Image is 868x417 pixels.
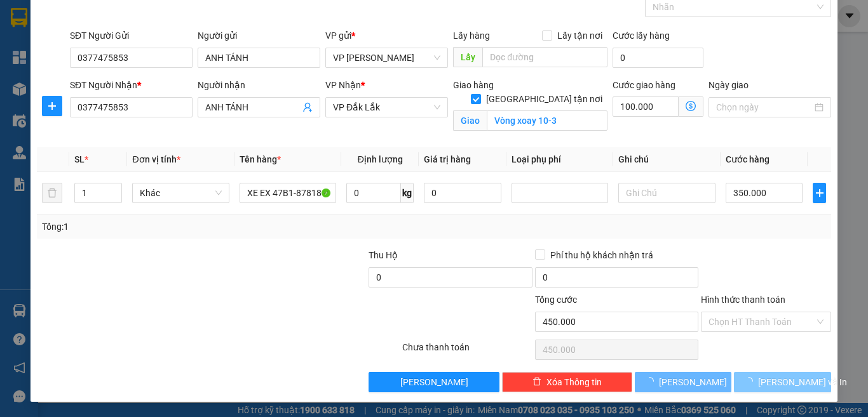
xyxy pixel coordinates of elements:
button: [PERSON_NAME] và In [734,372,831,392]
span: Lấy hàng [453,30,490,41]
label: Ngày giao [709,80,749,90]
div: SĐT Người Nhận [70,78,193,92]
input: Ghi Chú [618,183,715,203]
span: Tổng cước [535,295,577,305]
th: Ghi chú [613,147,720,172]
label: Cước giao hàng [613,80,675,90]
label: Cước lấy hàng [613,30,670,41]
span: Lấy tận nơi [552,29,607,43]
input: 0 [424,183,501,203]
span: [PERSON_NAME] [400,375,468,389]
div: Tổng: 1 [42,220,336,234]
span: plus [813,188,825,198]
div: VP gửi [325,29,448,43]
input: Ngày giao [716,100,812,114]
button: [PERSON_NAME] [369,372,499,392]
span: VP Hồ Chí Minh [333,48,440,67]
span: Cước hàng [726,154,770,164]
th: Loại phụ phí [506,147,613,172]
span: [PERSON_NAME] và In [758,375,847,389]
span: Xóa Thông tin [546,375,602,389]
input: VD: Bàn, Ghế [240,183,336,203]
span: SL [74,154,85,164]
span: Lấy [453,47,482,67]
span: [PERSON_NAME] [659,375,727,389]
span: Thu Hộ [369,250,398,260]
span: loading [744,377,758,386]
span: Tên hàng [240,154,281,164]
span: plus [43,101,62,111]
span: dollar-circle [686,101,696,111]
span: Phí thu hộ khách nhận trả [545,248,658,262]
span: Giao [453,110,487,131]
div: SĐT Người Gửi [70,29,193,43]
button: [PERSON_NAME] [635,372,732,392]
span: delete [532,377,541,387]
span: VP Đắk Lắk [333,98,440,117]
span: VP Nhận [325,80,361,90]
span: Định lượng [358,154,403,164]
button: plus [813,183,826,203]
div: Người gửi [198,29,320,43]
label: Hình thức thanh toán [701,295,785,305]
input: Dọc đường [482,47,607,67]
input: Cước lấy hàng [613,48,703,68]
div: Chưa thanh toán [401,340,534,362]
span: Khác [140,183,221,202]
span: Giá trị hàng [424,154,471,164]
span: loading [645,377,659,386]
div: Người nhận [198,78,320,92]
span: Giao hàng [453,80,494,90]
button: delete [42,183,62,203]
span: Đơn vị tính [132,154,180,164]
button: plus [42,96,62,116]
button: deleteXóa Thông tin [502,372,632,392]
input: Cước giao hàng [613,96,679,117]
span: [GEOGRAPHIC_DATA] tận nơi [481,92,607,106]
input: Giao tận nơi [487,110,607,131]
span: kg [401,183,414,203]
span: user-add [302,102,313,112]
